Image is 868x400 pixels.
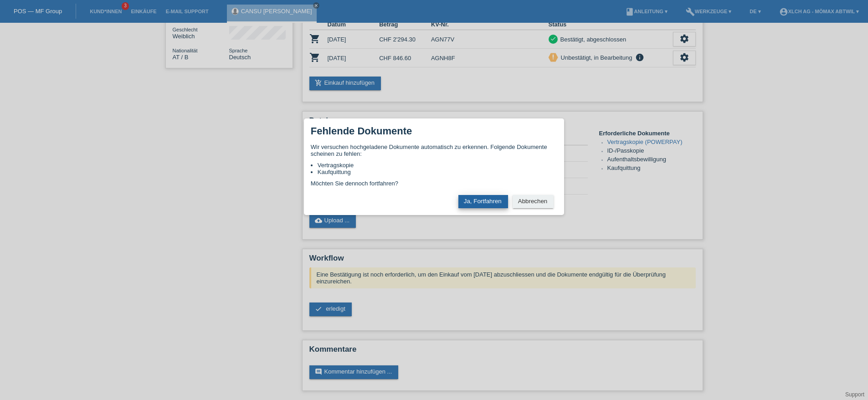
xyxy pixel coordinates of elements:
button: Ja, Fortfahren [458,195,508,208]
li: Kaufquittung [318,169,558,175]
h1: Fehlende Dokumente [311,125,412,137]
li: Vertragskopie [318,162,558,169]
div: Wir versuchen hochgeladene Dokumente automatisch zu erkennen. Folgende Dokumente scheinen zu fehl... [311,144,558,187]
button: Abbrechen [513,195,554,208]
